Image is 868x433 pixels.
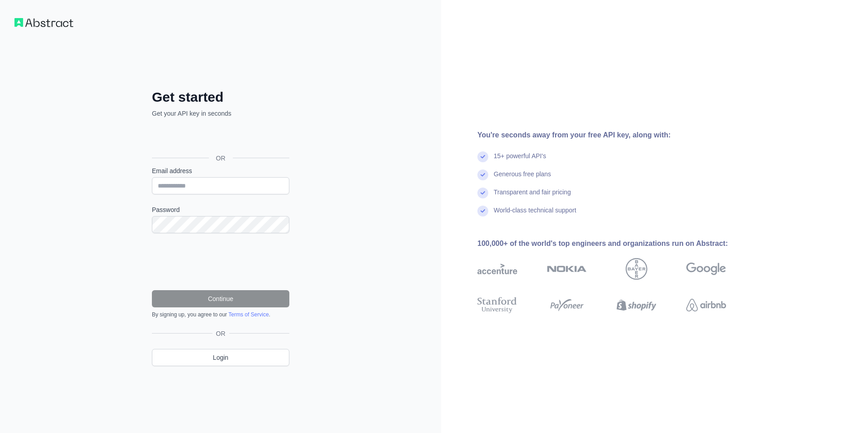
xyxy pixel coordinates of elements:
[152,244,289,279] iframe: reCAPTCHA
[547,258,587,280] img: nokia
[477,295,517,315] img: stanford university
[477,238,755,249] div: 100,000+ of the world's top engineers and organizations run on Abstract:
[626,258,647,280] img: bayer
[477,169,488,180] img: check mark
[152,290,289,307] button: Continue
[477,188,488,198] img: check mark
[494,188,571,206] div: Transparent and fair pricing
[152,349,289,366] a: Login
[494,151,546,169] div: 15+ powerful API's
[209,154,233,163] span: OR
[152,109,289,118] p: Get your API key in seconds
[152,89,289,105] h2: Get started
[152,166,289,175] label: Email address
[152,311,289,318] div: By signing up, you agree to our .
[228,311,269,318] a: Terms of Service
[14,18,73,27] img: Workflow
[494,169,551,188] div: Generous free plans
[547,295,587,315] img: payoneer
[686,258,726,280] img: google
[477,258,517,280] img: accenture
[477,206,488,216] img: check mark
[686,295,726,315] img: airbnb
[494,206,576,224] div: World-class technical support
[477,130,755,141] div: You're seconds away from your free API key, along with:
[212,329,229,338] span: OR
[147,128,292,148] iframe: Sign in with Google Button
[152,205,289,214] label: Password
[617,295,656,315] img: shopify
[477,151,488,162] img: check mark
